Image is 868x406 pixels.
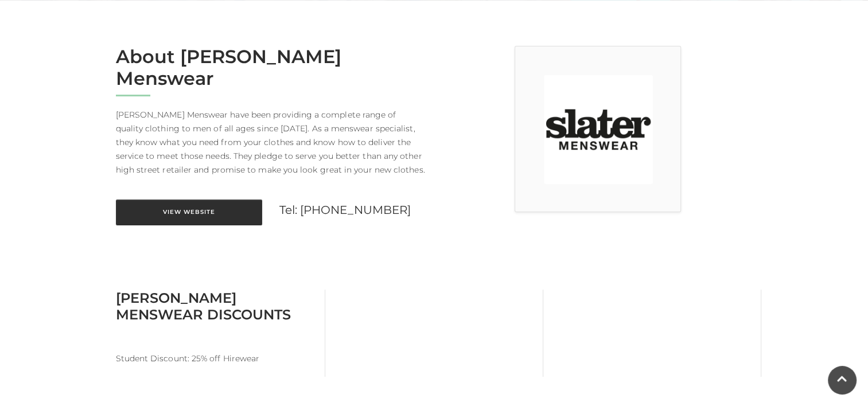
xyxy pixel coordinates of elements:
[279,203,411,217] a: Tel: [PHONE_NUMBER]
[116,352,316,365] p: Student Discount: 25% off Hirewear
[116,108,426,177] p: [PERSON_NAME] Menswear have been providing a complete range of quality clothing to men of all age...
[116,290,316,323] h3: [PERSON_NAME] Menswear Discounts
[116,46,426,90] h2: About [PERSON_NAME] Menswear
[116,200,262,225] a: View Website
